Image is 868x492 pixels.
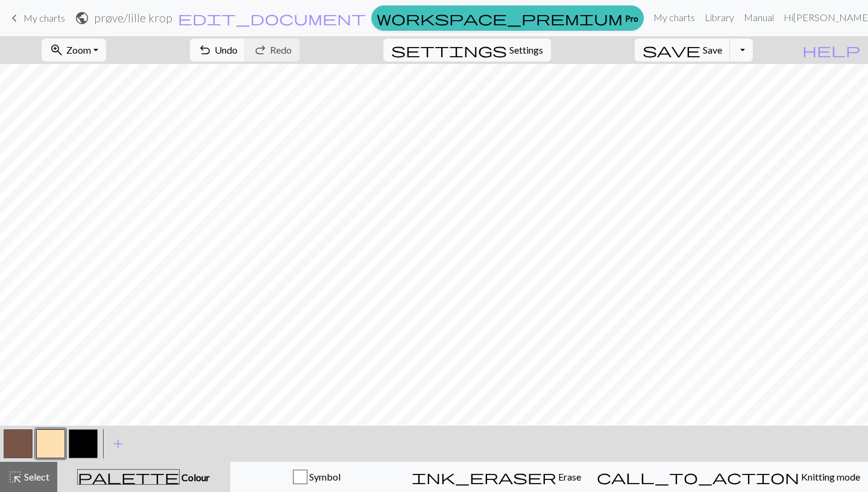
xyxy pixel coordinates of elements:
span: palette [78,468,179,485]
span: ink_eraser [412,468,556,485]
span: workspace_premium [377,10,623,27]
button: Undo [190,39,246,61]
span: Knitting mode [799,471,860,482]
span: edit_document [178,10,366,27]
span: help [802,42,860,58]
a: Pro [371,5,644,31]
button: Colour [57,462,230,492]
span: Settings [509,43,543,57]
button: SettingsSettings [383,39,551,61]
i: Settings [391,43,507,57]
a: My charts [7,8,65,28]
span: Colour [180,471,210,483]
span: Symbol [307,471,341,482]
button: Symbol [230,462,404,492]
button: Save [635,39,731,61]
button: Zoom [42,39,106,61]
span: public [75,10,89,27]
a: My charts [649,5,700,30]
span: keyboard_arrow_left [7,10,22,27]
span: Erase [556,471,581,482]
span: Undo [215,44,237,55]
a: Manual [739,5,779,30]
span: My charts [24,12,65,24]
h2: prøve / lille krop [94,11,172,25]
span: undo [198,42,212,58]
span: highlight_alt [8,468,22,485]
span: Zoom [66,44,91,55]
span: Select [22,471,49,482]
span: zoom_in [49,42,64,58]
span: call_to_action [597,468,799,485]
span: add [111,435,125,452]
button: Erase [404,462,589,492]
span: settings [391,42,507,58]
span: Save [703,44,722,55]
span: save [643,42,700,58]
button: Knitting mode [589,462,868,492]
a: Library [700,5,739,30]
